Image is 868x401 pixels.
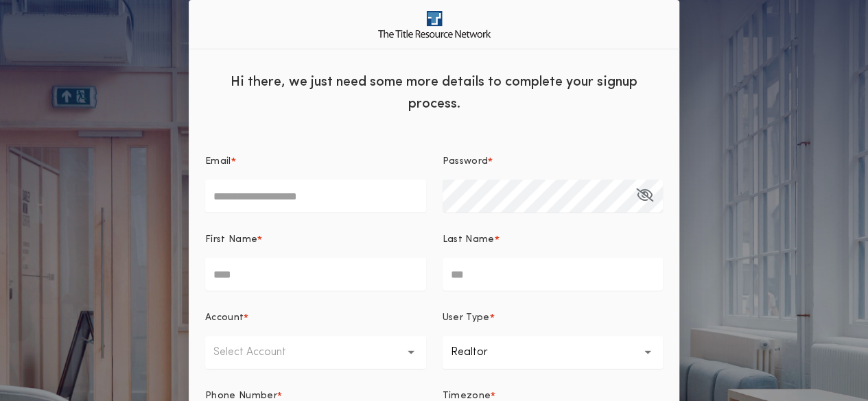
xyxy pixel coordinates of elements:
[443,258,664,291] input: Last Name*
[636,180,653,212] button: Password*
[443,180,664,212] input: Password*
[205,258,426,291] input: First Name*
[205,336,426,369] button: Select Account
[205,155,231,169] p: Email
[205,233,257,247] p: First Name
[451,344,510,361] p: Realtor
[378,11,491,38] img: logo
[443,336,664,369] button: Realtor
[205,311,244,325] p: Account
[189,60,679,122] div: Hi there, we just need some more details to complete your signup process.
[213,344,308,361] p: Select Account
[205,180,426,212] input: Email*
[443,311,490,325] p: User Type
[443,155,489,169] p: Password
[443,233,495,247] p: Last Name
